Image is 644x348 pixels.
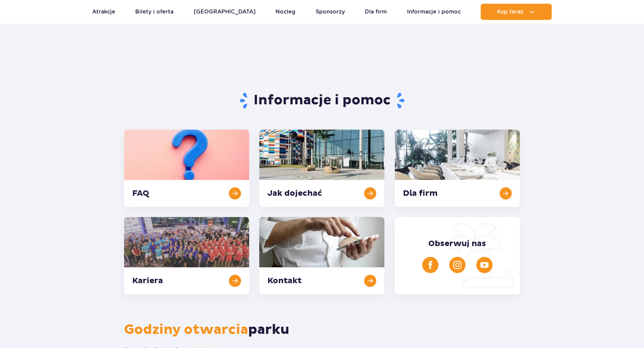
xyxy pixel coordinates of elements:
[365,4,387,20] a: Dla firm
[276,4,295,20] a: Nocleg
[428,239,486,249] span: Obserwuj nas
[92,4,115,20] a: Atrakcje
[407,4,461,20] a: Informacje i pomoc
[480,261,488,269] img: YouTube
[124,92,520,109] h1: Informacje i pomoc
[316,4,345,20] a: Sponsorzy
[194,4,256,20] a: [GEOGRAPHIC_DATA]
[124,321,248,338] span: Godziny otwarcia
[497,9,524,15] span: Kup teraz
[124,321,520,338] h2: parku
[453,261,461,269] img: Instagram
[135,4,173,20] a: Bilety i oferta
[426,261,434,269] img: Facebook
[481,4,552,20] button: Kup teraz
